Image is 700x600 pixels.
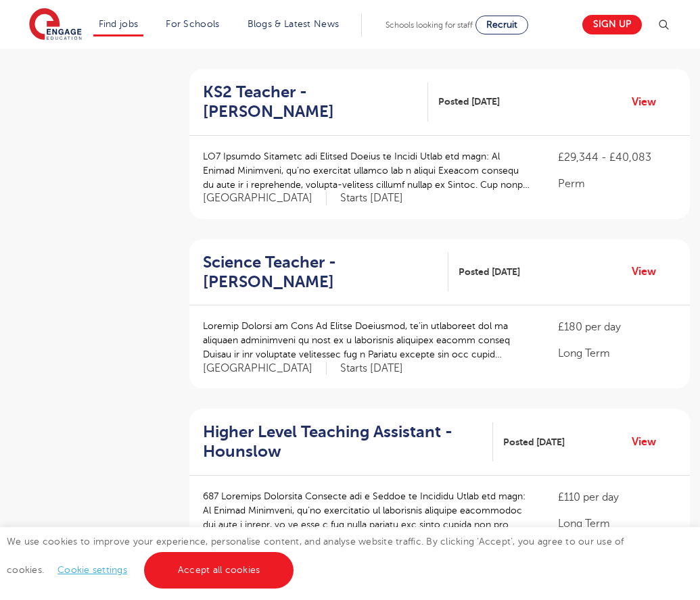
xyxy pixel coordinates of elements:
[558,176,676,192] p: Perm
[558,149,676,166] p: £29,344 - £40,083
[203,253,438,292] h2: Science Teacher - [PERSON_NAME]
[99,19,139,29] a: Find jobs
[340,191,403,205] p: Starts [DATE]
[503,435,565,449] span: Posted [DATE]
[558,319,676,335] p: £180 per day
[632,433,666,451] a: View
[203,361,327,376] span: [GEOGRAPHIC_DATA]
[29,8,82,42] img: Engage Education
[203,82,417,122] h2: KS2 Teacher - [PERSON_NAME]
[57,565,127,575] a: Cookie settings
[386,20,473,30] span: Schools looking for staff
[203,149,531,192] p: LO7 Ipsumdo Sitametc adi Elitsed Doeius te Incidi Utlab etd magn: Al Enimad Minimveni, qu’no exer...
[203,489,531,532] p: 687 Loremips Dolorsita Consecte adi e Seddoe te Incididu Utlab etd magn: Al Enimad Minimveni, qu’...
[340,361,403,376] p: Starts [DATE]
[144,552,294,589] a: Accept all cookies
[558,516,676,532] p: Long Term
[475,16,528,34] a: Recruit
[7,536,624,575] span: We use cookies to improve your experience, personalise content, and analyse website traffic. By c...
[582,15,642,34] a: Sign up
[632,93,666,111] a: View
[203,82,428,122] a: KS2 Teacher - [PERSON_NAME]
[203,191,327,205] span: [GEOGRAPHIC_DATA]
[166,19,219,29] a: For Schools
[486,20,517,30] span: Recruit
[459,265,520,279] span: Posted [DATE]
[558,345,676,361] p: Long Term
[203,253,448,292] a: Science Teacher - [PERSON_NAME]
[558,489,676,505] p: £110 per day
[203,422,482,461] h2: Higher Level Teaching Assistant - Hounslow
[203,319,531,361] p: Loremip Dolorsi am Cons Ad Elitse Doeiusmod, te’in utlaboreet dol ma aliquaen adminimveni qu nost...
[438,95,500,109] span: Posted [DATE]
[248,19,340,29] a: Blogs & Latest News
[203,422,493,461] a: Higher Level Teaching Assistant - Hounslow
[632,263,666,280] a: View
